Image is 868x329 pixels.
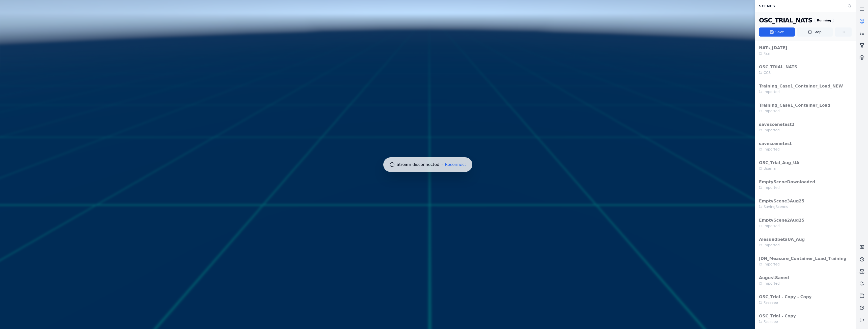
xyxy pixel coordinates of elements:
div: Scenes [756,1,845,11]
div: Running [814,18,834,23]
button: Save [759,27,795,37]
button: Reconnect [445,163,466,167]
div: OSC_TRIAL_NATS [759,16,812,24]
button: Stop [797,27,833,37]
